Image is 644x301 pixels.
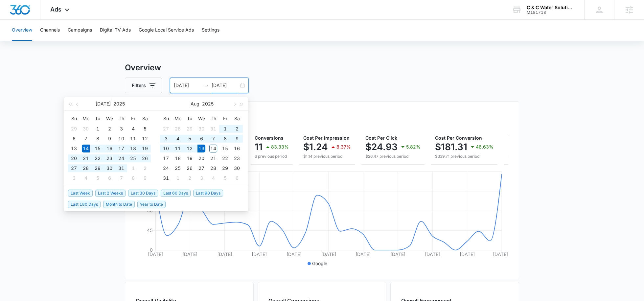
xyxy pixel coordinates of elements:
td: 2025-07-14 [80,144,92,153]
div: 24 [117,154,125,162]
div: 14 [82,145,90,152]
div: 25 [174,164,182,172]
th: Mo [172,113,184,124]
div: 16 [233,145,241,152]
td: 2025-08-04 [80,173,92,183]
td: 2025-06-29 [68,124,80,134]
div: 20 [197,154,205,162]
td: 2025-07-13 [68,144,80,153]
div: 11 [129,135,137,143]
span: Conversions [255,135,284,141]
div: 29 [94,164,102,172]
button: Channels [40,20,60,41]
div: 3 [197,174,205,182]
td: 2025-07-31 [207,124,219,134]
td: 2025-08-02 [231,124,243,134]
td: 2025-07-01 [92,124,103,134]
div: 9 [141,174,149,182]
th: Tu [92,113,103,124]
div: 1 [221,125,229,133]
div: 31 [162,174,170,182]
div: 6 [197,135,205,143]
td: 2025-08-11 [172,144,184,153]
div: 4 [129,125,137,133]
tspan: [DATE] [287,251,302,257]
td: 2025-08-15 [219,144,231,153]
td: 2025-07-05 [139,124,151,134]
div: 6 [233,174,241,182]
tspan: [DATE] [252,251,267,257]
td: 2025-08-08 [127,173,139,183]
tspan: [DATE] [493,251,508,257]
td: 2025-08-26 [184,163,195,173]
th: Su [68,113,80,124]
p: 11 [255,142,263,152]
th: Tu [184,113,195,124]
p: 8.37% [336,145,351,149]
input: Start date [174,82,201,89]
p: $339.71 previous period [435,153,494,159]
td: 2025-08-20 [195,153,207,163]
td: 2025-08-09 [139,173,151,183]
td: 2025-08-09 [231,134,243,144]
div: 28 [82,164,90,172]
div: 4 [209,174,217,182]
th: Th [207,113,219,124]
tspan: [DATE] [182,251,197,257]
tspan: [DATE] [390,251,405,257]
td: 2025-09-06 [231,173,243,183]
p: 5.82% [406,145,421,149]
div: 19 [186,154,194,162]
td: 2025-07-23 [103,153,115,163]
td: 2025-08-27 [195,163,207,173]
div: 30 [233,164,241,172]
td: 2025-07-17 [115,144,127,153]
th: Mo [80,113,92,124]
td: 2025-08-06 [103,173,115,183]
td: 2025-08-18 [172,153,184,163]
div: 25 [129,154,137,162]
button: Overview [12,20,32,41]
button: Google Local Service Ads [139,20,194,41]
div: 31 [209,125,217,133]
tspan: 0 [150,247,153,253]
td: 2025-07-19 [139,144,151,153]
td: 2025-08-17 [160,153,172,163]
th: Sa [139,113,151,124]
th: Fr [219,113,231,124]
div: 3 [70,174,78,182]
div: 2 [233,125,241,133]
div: 7 [117,174,125,182]
div: 21 [209,154,217,162]
td: 2025-08-02 [139,163,151,173]
div: 8 [94,135,102,143]
td: 2025-07-31 [115,163,127,173]
div: 7 [82,135,90,143]
span: Cost Per Click [365,135,397,141]
td: 2025-08-05 [184,134,195,144]
div: 5 [94,174,102,182]
div: 1 [174,174,182,182]
div: 10 [162,145,170,152]
td: 2025-07-15 [92,144,103,153]
div: 14 [209,145,217,152]
span: to [204,83,209,88]
td: 2025-08-04 [172,134,184,144]
td: 2025-07-30 [103,163,115,173]
div: 5 [141,125,149,133]
div: 29 [221,164,229,172]
span: Cost Per Impression [303,135,350,141]
div: 26 [186,164,194,172]
td: 2025-08-03 [160,134,172,144]
td: 2025-07-08 [92,134,103,144]
div: 3 [162,135,170,143]
div: 8 [129,174,137,182]
div: 24 [162,164,170,172]
td: 2025-07-10 [115,134,127,144]
td: 2025-08-01 [219,124,231,134]
div: 27 [197,164,205,172]
tspan: 45 [147,227,153,233]
p: $24.93 [365,142,398,152]
td: 2025-09-04 [207,173,219,183]
td: 2025-07-24 [115,153,127,163]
